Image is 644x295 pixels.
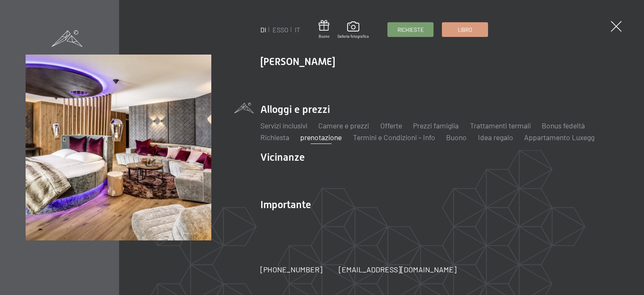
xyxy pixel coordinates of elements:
[260,121,307,130] a: Servizi inclusivi
[260,133,289,142] a: Richiesta
[319,34,330,39] font: Buono
[353,133,435,142] a: Termini e Condizioni - Info
[260,264,322,275] a: [PHONE_NUMBER]
[273,26,288,34] a: ESSO
[458,26,472,33] font: Libro
[524,133,595,142] a: Appartamento Luxegg
[338,21,369,39] a: Galleria fotografica
[397,26,424,33] font: Richieste
[260,265,322,274] font: [PHONE_NUMBER]
[318,121,369,130] a: Camere e prezzi
[388,23,433,37] a: Richieste
[442,23,488,37] a: Libro
[478,133,513,142] a: Idea regalo
[319,20,330,39] a: Buono
[300,133,342,142] a: prenotazione
[470,121,531,130] a: Trattamenti termali
[339,264,457,275] a: [EMAIL_ADDRESS][DOMAIN_NAME]
[413,121,459,130] a: Prezzi famiglia
[338,34,369,39] font: Galleria fotografica
[339,265,457,274] font: [EMAIL_ADDRESS][DOMAIN_NAME]
[295,26,300,34] a: IT
[380,121,402,130] a: Offerte
[542,121,585,130] a: Bonus fedeltà
[446,133,467,142] a: Buono
[260,26,266,34] a: DI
